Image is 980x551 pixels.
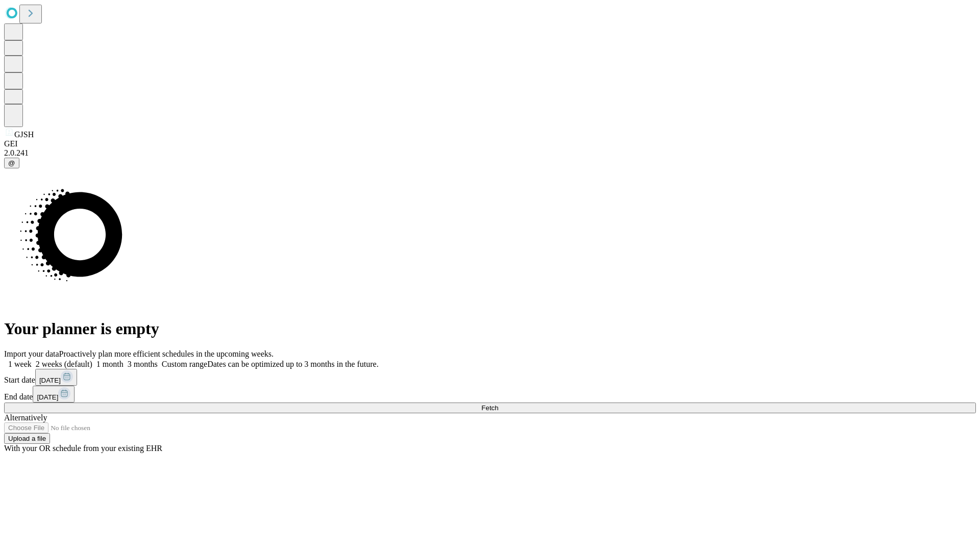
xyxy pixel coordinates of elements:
button: Fetch [4,403,976,413]
span: 3 months [128,360,158,368]
div: Start date [4,369,976,386]
span: @ [8,159,15,167]
button: [DATE] [33,386,75,403]
span: GJSH [14,130,34,139]
span: 1 week [8,360,32,368]
button: [DATE] [35,369,77,386]
button: @ [4,158,19,168]
h1: Your planner is empty [4,319,976,338]
span: Custom range [162,360,207,368]
button: Upload a file [4,433,50,444]
span: 2 weeks (default) [36,360,92,368]
span: With your OR schedule from your existing EHR [4,444,162,453]
div: End date [4,386,976,403]
span: Fetch [481,404,498,412]
span: Proactively plan more efficient schedules in the upcoming weeks. [59,349,274,358]
div: GEI [4,139,976,148]
span: 1 month [96,360,124,368]
span: Alternatively [4,413,47,422]
span: Dates can be optimized up to 3 months in the future. [207,360,378,368]
span: [DATE] [39,377,61,384]
span: [DATE] [37,393,58,401]
span: Import your data [4,349,59,358]
div: 2.0.241 [4,148,976,158]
